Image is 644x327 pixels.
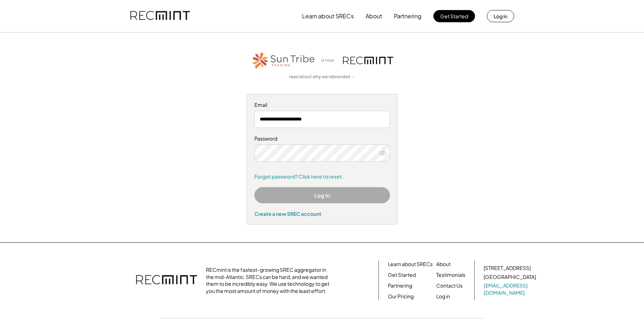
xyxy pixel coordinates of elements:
button: Partnering [394,9,422,23]
a: read about why we rebranded → [289,74,355,80]
div: [GEOGRAPHIC_DATA] [484,274,536,281]
button: Get Started [433,10,475,22]
a: [EMAIL_ADDRESS][DOMAIN_NAME] [484,282,537,296]
a: Testimonials [436,271,465,279]
a: Our Pricing [388,293,414,300]
button: Log in [487,10,514,22]
a: Contact Us [436,282,462,289]
a: Learn about SRECs [388,261,433,268]
div: Password [254,135,390,142]
a: Get Started [388,271,416,279]
button: Learn about SRECs [302,9,354,23]
div: RECmint is the fastest-growing SREC aggregator in the mid-Atlantic. SRECs can be hard, and we wan... [206,266,333,294]
div: Create a new SREC account [254,210,390,217]
button: Log In [254,187,390,203]
div: is now [319,57,339,63]
img: recmint-logotype%403x.png [136,268,197,293]
a: Log in [436,293,450,300]
div: [STREET_ADDRESS] [484,265,531,272]
div: Email [254,101,390,109]
img: STT_Horizontal_Logo%2B-%2BColor.png [251,51,316,70]
a: Forgot password? Click here to reset. [254,173,390,180]
img: recmint-logotype%403x.png [130,4,190,28]
button: About [366,9,382,23]
img: recmint-logotype%403x.png [343,57,393,64]
a: Partnering [388,282,412,289]
a: About [436,261,451,268]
